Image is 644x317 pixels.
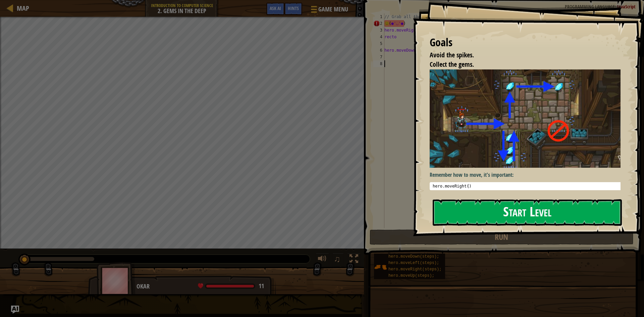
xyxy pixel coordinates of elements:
[373,27,384,34] div: 3
[430,35,621,50] div: Goals
[433,199,622,226] button: Start Level
[137,282,269,291] div: Okar
[318,5,348,14] span: Game Menu
[266,3,284,15] button: Ask AI
[373,40,384,47] div: 5
[374,261,387,273] img: portrait.png
[373,60,384,67] div: 8
[430,69,626,168] img: Gems in the deep
[373,34,384,40] div: 4
[198,283,264,289] div: health: 11 / 11
[370,229,634,245] button: Run
[347,253,361,267] button: Toggle fullscreen
[421,60,619,69] li: Collect the gems.
[270,5,281,11] span: Ask AI
[388,261,439,265] span: hero.moveLeft(steps);
[388,273,434,278] span: hero.moveUp(steps);
[430,171,626,179] p: Remember how to move, it's important:
[259,282,264,290] span: 11
[373,47,384,54] div: 6
[306,3,352,18] button: Game Menu
[430,50,474,59] span: Avoid the spikes.
[316,253,329,267] button: Adjust volume
[97,262,136,299] img: thang_avatar_frame.png
[288,5,299,11] span: Hints
[421,50,619,60] li: Avoid the spikes.
[430,60,474,69] span: Collect the gems.
[388,254,439,259] span: hero.moveDown(steps);
[334,254,340,264] span: ♫
[373,54,384,60] div: 7
[17,4,29,13] span: Map
[388,267,441,272] span: hero.moveRight(steps);
[373,20,384,27] div: 2
[373,13,384,20] div: 1
[13,4,29,13] a: Map
[11,306,19,314] button: Ask AI
[332,253,344,267] button: ♫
